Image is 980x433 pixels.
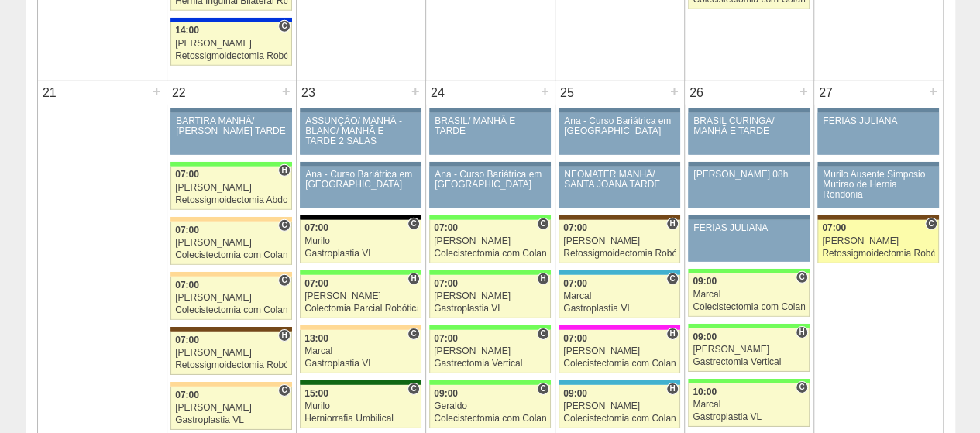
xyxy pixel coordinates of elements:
div: Colecistectomia com Colangiografia VL [434,249,546,259]
div: Key: Brasil [429,325,550,330]
span: 14:00 [175,25,199,36]
div: Murilo [304,236,417,246]
a: C 07:00 [PERSON_NAME] Colecistectomia com Colangiografia VL [170,222,291,265]
span: 07:00 [304,278,328,289]
div: Key: Bartira [300,325,421,330]
div: Key: Brasil [170,162,291,167]
div: 22 [167,81,191,105]
span: 09:00 [693,332,717,342]
span: Consultório [407,383,419,395]
div: Gastroplastia VL [175,415,287,425]
div: + [927,81,940,101]
div: Retossigmoidectomia Robótica [175,51,287,61]
span: 07:00 [434,222,458,233]
div: + [668,81,681,101]
div: BARTIRA MANHÃ/ [PERSON_NAME] TARDE [176,116,287,136]
div: Key: São Luiz - Itaim [170,18,291,22]
a: H 09:00 [PERSON_NAME] Colecistectomia com Colangiografia VL [559,385,679,428]
div: [PERSON_NAME] [175,403,287,413]
span: Consultório [537,218,548,230]
span: Consultório [796,381,807,393]
div: Key: Brasil [688,324,809,328]
a: C 07:00 [PERSON_NAME] Gastrectomia Vertical [429,330,550,373]
div: Gastroplastia VL [304,359,417,369]
div: Key: Santa Maria [300,380,421,385]
div: BRASIL CURINGA/ MANHÃ E TARDE [693,116,804,136]
span: Consultório [796,271,807,284]
div: Retossigmoidectomia Robótica [175,360,287,370]
span: Consultório [407,328,419,340]
div: [PERSON_NAME] [434,236,546,246]
div: Marcal [693,400,805,410]
div: Gastroplastia VL [304,249,417,259]
div: 26 [685,81,709,105]
div: Gastroplastia VL [434,304,546,314]
div: [PERSON_NAME] [693,345,805,355]
div: 27 [814,81,838,105]
div: ASSUNÇÃO/ MANHÃ -BLANC/ MANHÃ E TARDE 2 SALAS [305,116,416,147]
div: [PERSON_NAME] [563,401,676,411]
span: Hospital [537,273,548,285]
span: Hospital [407,273,419,285]
span: 07:00 [304,222,328,233]
div: Colectomia Parcial Robótica [304,304,417,314]
a: H 09:00 [PERSON_NAME] Gastrectomia Vertical [688,328,809,372]
div: 24 [426,81,450,105]
a: C 07:00 [PERSON_NAME] Colecistectomia com Colangiografia VL [429,220,550,263]
a: [PERSON_NAME] 08h [688,167,809,208]
div: Colecistectomia com Colangiografia VL [434,414,546,424]
span: Hospital [278,164,290,177]
div: Colecistectomia com Colangiografia VL [175,250,287,260]
div: Marcal [304,346,417,356]
span: Hospital [666,328,678,340]
div: Key: Aviso [300,162,421,167]
div: 21 [38,81,62,105]
div: + [538,81,552,101]
div: Retossigmoidectomia Abdominal VL [175,195,287,205]
div: Key: Blanc [300,215,421,220]
div: Colecistectomia com Colangiografia VL [693,302,805,312]
div: Key: Aviso [688,215,809,220]
div: + [797,81,810,101]
span: 09:00 [693,276,717,287]
span: Hospital [278,329,290,342]
div: [PERSON_NAME] [175,348,287,358]
div: Key: Bartira [170,217,291,222]
div: Ana - Curso Bariátrica em [GEOGRAPHIC_DATA] [435,170,545,190]
a: FERIAS JULIANA [817,113,938,155]
span: 09:00 [434,388,458,399]
div: FERIAS JULIANA [693,223,804,233]
div: Gastrectomia Vertical [693,357,805,367]
div: [PERSON_NAME] [175,183,287,193]
div: Geraldo [434,401,546,411]
span: 07:00 [175,169,199,180]
a: H 07:00 [PERSON_NAME] Retossigmoidectomia Robótica [170,332,291,375]
div: Murilo [304,401,417,411]
div: Key: Aviso [688,108,809,113]
span: 07:00 [563,278,587,289]
span: 07:00 [563,333,587,344]
div: Key: Brasil [429,270,550,275]
a: Murilo Ausente Simposio Mutirao de Hernia Rondonia [817,167,938,208]
div: Colecistectomia com Colangiografia VL [563,359,676,369]
div: Marcal [693,290,805,300]
span: Consultório [278,219,290,232]
a: H 07:00 [PERSON_NAME] Colectomia Parcial Robótica [300,275,421,318]
div: [PERSON_NAME] [434,291,546,301]
div: 25 [555,81,579,105]
div: Key: Aviso [559,162,679,167]
span: 09:00 [563,388,587,399]
span: Consultório [278,384,290,397]
div: Key: Brasil [300,270,421,275]
div: Key: Brasil [429,380,550,385]
div: Murilo Ausente Simposio Mutirao de Hernia Rondonia [823,170,934,201]
a: BARTIRA MANHÃ/ [PERSON_NAME] TARDE [170,113,291,155]
span: Consultório [925,218,937,230]
div: [PERSON_NAME] 08h [693,170,804,180]
a: NEOMATER MANHÃ/ SANTA JOANA TARDE [559,167,679,208]
div: [PERSON_NAME] [175,238,287,248]
span: Consultório [537,383,548,395]
span: Hospital [666,218,678,230]
div: [PERSON_NAME] [563,236,676,246]
div: Key: Aviso [688,162,809,167]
